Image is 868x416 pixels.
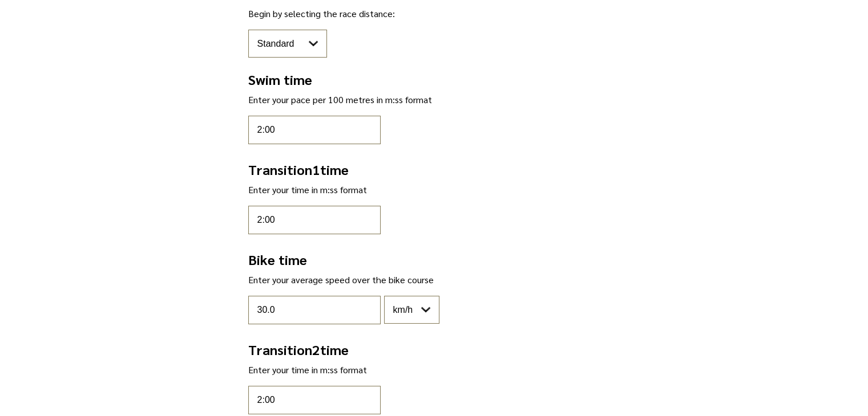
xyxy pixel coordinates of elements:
[248,30,327,58] select: Begin by selecting the race distance:
[248,273,620,287] p: Enter your average speed over the bike course
[248,183,620,197] p: Enter your time in m:ss format
[248,249,620,270] h2: Bike time
[248,93,620,107] p: Enter your pace per 100 metres in m:ss format
[248,339,620,360] h2: Transition 2 time
[248,116,381,144] input: Enter your pace per 100 metres in m:ss format
[248,206,381,234] input: Enter your time in m:ss format
[248,7,620,21] p: Begin by selecting the race distance:
[248,296,381,324] input: Enter your average speed over the bike course
[248,386,381,414] input: Enter your time in m:ss format
[248,363,620,377] p: Enter your time in m:ss format
[248,69,620,89] h2: Swim time
[248,159,620,180] h2: Transition 1 time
